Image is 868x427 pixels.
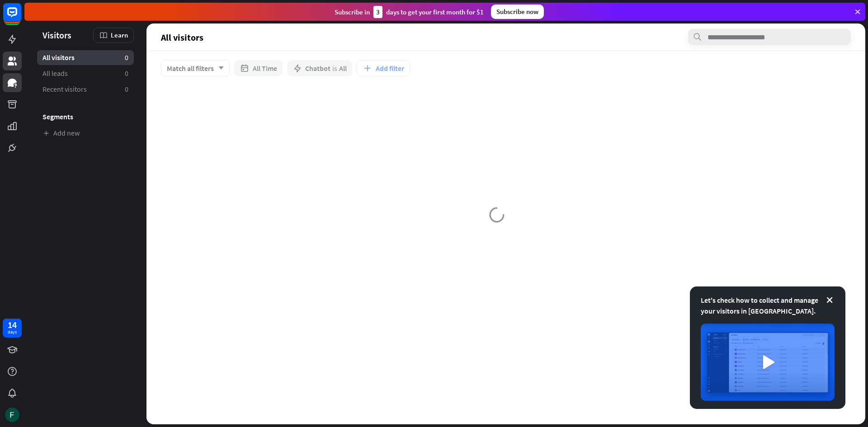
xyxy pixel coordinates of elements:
[7,4,34,31] button: Open LiveChat chat widget
[37,126,134,141] a: Add new
[42,84,87,94] span: Recent visitors
[37,82,134,97] a: Recent visitors 0
[8,329,17,335] div: days
[42,53,75,62] span: All visitors
[125,53,128,62] aside: 0
[42,69,68,78] span: All leads
[37,66,134,81] a: All leads 0
[335,6,484,18] div: Subscribe in days to get your first month for $1
[373,6,382,18] div: 3
[111,31,128,39] span: Learn
[125,84,128,94] aside: 0
[161,32,203,42] span: All visitors
[37,112,134,121] h3: Segments
[701,324,835,401] img: image
[3,319,22,338] a: 14 days
[701,295,835,316] div: Let's check how to collect and manage your visitors in [GEOGRAPHIC_DATA].
[42,30,71,40] span: Visitors
[491,5,544,19] div: Subscribe now
[8,321,17,329] div: 14
[125,69,128,78] aside: 0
